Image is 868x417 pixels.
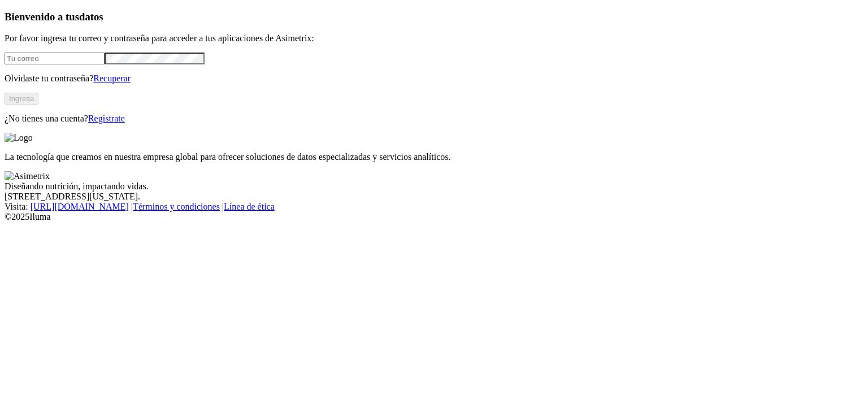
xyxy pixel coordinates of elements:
[5,202,863,212] div: Visita : | |
[79,11,103,23] span: datos
[5,73,863,84] p: Olvidaste tu contraseña?
[5,181,863,192] div: Diseñando nutrición, impactando vidas.
[5,33,863,44] p: Por favor ingresa tu correo y contraseña para acceder a tus aplicaciones de Asimetrix:
[5,152,863,162] p: La tecnología que creamos en nuestra empresa global para ofrecer soluciones de datos especializad...
[224,202,275,211] a: Línea de ética
[5,133,33,143] img: Logo
[93,73,131,83] a: Recuperar
[5,11,863,23] h3: Bienvenido a tus
[5,192,863,202] div: [STREET_ADDRESS][US_STATE].
[5,212,863,222] div: © 2025 Iluma
[31,202,129,211] a: [URL][DOMAIN_NAME]
[88,114,125,123] a: Regístrate
[5,93,38,105] button: Ingresa
[133,202,220,211] a: Términos y condiciones
[5,53,105,64] input: Tu correo
[5,171,50,181] img: Asimetrix
[5,114,863,124] p: ¿No tienes una cuenta?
